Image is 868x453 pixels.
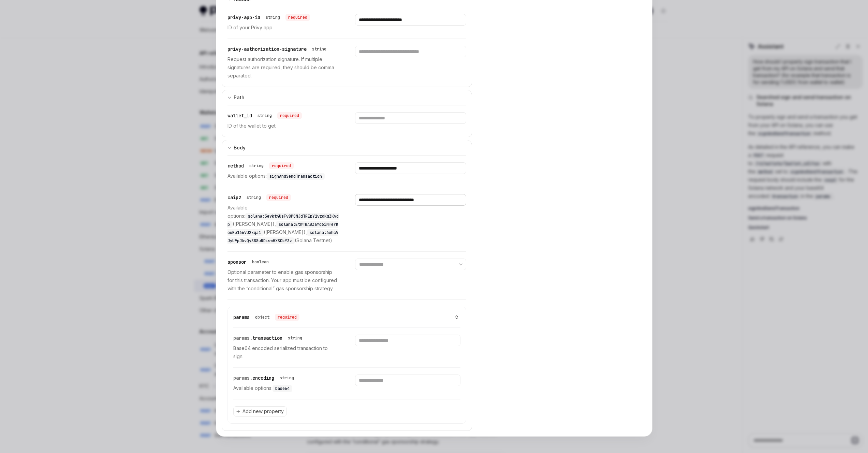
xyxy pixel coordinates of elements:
span: Add new property [242,408,284,415]
div: caip2 [227,194,291,201]
div: string [247,195,261,200]
div: boolean [252,259,269,265]
div: sponsor [227,259,271,265]
div: params.encoding [233,375,297,381]
div: Body [234,144,246,152]
div: privy-app-id [227,14,310,21]
div: required [266,194,291,201]
span: base64 [275,386,290,391]
div: string [312,46,326,52]
div: string [280,375,294,381]
div: string [288,335,302,341]
div: wallet_id [227,112,302,119]
span: solana:EtWTRABZaYq6iMfeYKouRu166VU2xqa1 [227,222,338,235]
span: wallet_id [227,113,252,119]
p: Available options: [227,172,339,180]
span: signAndSendTransaction [269,174,322,179]
p: Optional parameter to enable gas sponsorship for this transaction. Your app must be configured wi... [227,268,339,293]
div: privy-authorization-signature [227,46,329,53]
p: Available options: [233,384,339,392]
div: required [285,14,310,21]
span: privy-authorization-signature [227,46,307,52]
div: required [269,162,294,169]
div: string [249,163,264,169]
p: ID of your Privy app. [227,24,339,32]
button: expand input section [222,90,472,105]
p: Request authorization signature. If multiple signatures are required, they should be comma separa... [227,55,339,80]
span: sponsor [227,259,247,265]
span: encoding [252,375,274,381]
span: caip2 [227,194,241,201]
span: method [227,163,244,169]
button: Add new property [233,406,287,417]
span: params. [233,335,252,341]
button: expand input section [222,140,472,155]
div: string [258,113,272,118]
div: params.transaction [233,335,305,341]
div: required [275,314,299,321]
div: params [233,314,299,321]
span: params. [233,375,252,381]
span: transaction [252,335,282,341]
span: solana:5eykt4UsFv8P8NJdTREpY1vzqKqZKvdp [227,214,339,227]
div: required [277,112,302,119]
span: privy-app-id [227,14,260,20]
p: Available options: ([PERSON_NAME]), ([PERSON_NAME]), (Solana Testnet) [227,204,339,245]
span: params [233,314,250,320]
div: Path [234,93,245,102]
div: method [227,162,294,169]
div: string [266,15,280,20]
p: Base64 encoded serialized transaction to sign. [233,344,339,361]
div: object [255,315,269,320]
p: ID of the wallet to get. [227,122,339,130]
